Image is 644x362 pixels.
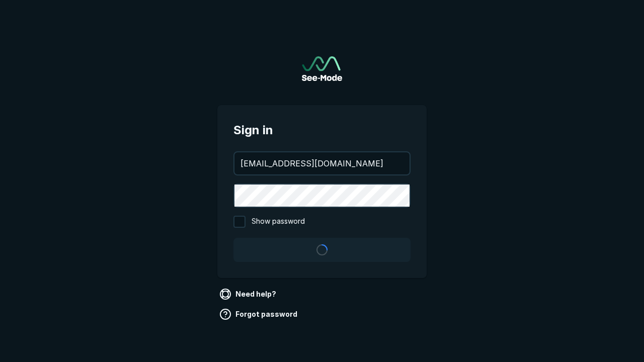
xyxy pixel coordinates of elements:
img: See-Mode Logo [302,56,342,81]
span: Sign in [233,121,411,139]
input: your@email.com [234,152,410,174]
a: Need help? [217,286,280,302]
a: Forgot password [217,306,301,322]
a: Go to sign in [302,56,342,81]
span: Show password [252,216,305,228]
